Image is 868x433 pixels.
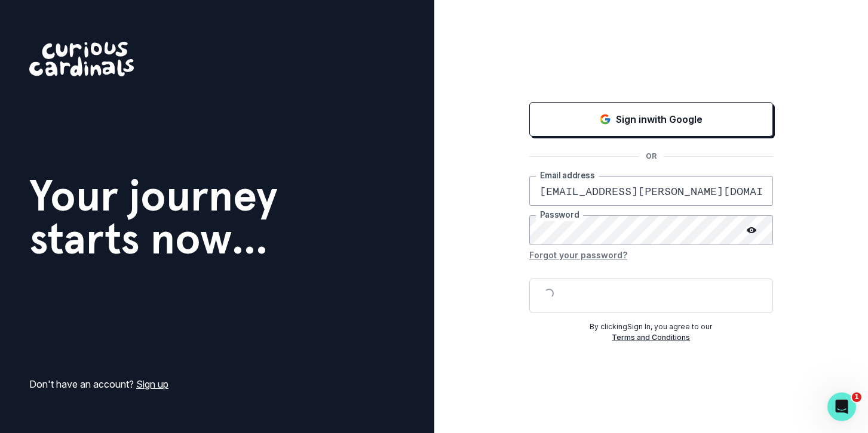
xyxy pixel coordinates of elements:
[529,102,773,137] button: Sign in with Google (GSuite)
[29,42,134,76] img: Curious Cardinals Logo
[827,392,856,421] iframe: Intercom live chat
[136,378,168,390] a: Sign up
[529,321,773,332] p: By clicking Sign In , you agree to our
[29,174,278,260] h1: Your journey starts now...
[616,112,703,126] p: Sign in with Google
[639,151,664,162] p: OR
[529,245,627,264] button: Forgot your password?
[852,392,861,402] span: 1
[612,333,690,342] a: Terms and Conditions
[29,377,168,391] p: Don't have an account?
